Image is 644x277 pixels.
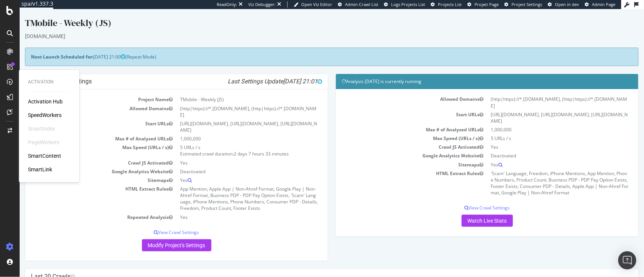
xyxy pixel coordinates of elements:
[468,101,613,116] td: [URL][DOMAIN_NAME], [URL][DOMAIN_NAME], [URL][DOMAIN_NAME]
[157,175,303,204] td: App Mention, Apple App | Non-Ahref Format, Google Play | Non-Ahref Format, Business PDP - PDP Pay...
[157,158,303,167] td: Deactivated
[248,2,276,8] div: Viz Debugger:
[468,134,613,142] td: Yes
[468,151,613,160] td: Yes
[431,2,462,8] a: Projects List
[468,142,613,151] td: Deactivated
[5,38,619,57] div: (Repeat Mode)
[512,2,542,7] span: Project Settings
[214,142,270,148] span: 2 days 7 hours 33 minutes
[28,138,59,146] div: PageWorkers
[391,2,425,7] span: Logs Projects List
[157,204,303,212] td: Yes
[301,2,332,7] span: Open Viz Editor
[505,2,542,8] a: Project Settings
[157,167,303,175] td: Yes
[11,125,157,134] td: Max # of Analysed URLs
[468,116,613,125] td: 1,000,000
[322,160,468,188] td: HTML Extract Rules
[5,23,619,31] div: [DOMAIN_NAME]
[442,206,493,218] a: Watch Live Stats
[322,125,468,134] td: Max Speed (URLs / s)
[384,2,425,8] a: Logs Projects List
[11,158,157,167] td: Google Analytics Website
[322,69,613,76] h4: Analysis [DATE] is currently running
[345,2,378,7] span: Admin Crawl List
[322,116,468,125] td: Max # of Analysed URLs
[592,2,616,7] span: Admin Page
[11,264,613,271] h4: Last 20 Crawls
[74,45,106,51] span: [DATE] 21:00
[11,95,157,110] td: Allowed Domains
[157,95,303,110] td: (http|https)://*.[DOMAIN_NAME], (http|https)://*.[DOMAIN_NAME]
[28,98,63,105] a: Activation Hub
[467,2,499,8] a: Project Page
[208,69,302,76] i: Last Settings Update
[157,134,303,149] td: 5 URLs / s Estimated crawl duration:
[468,86,613,101] td: (http|https)://*.[DOMAIN_NAME], (http|https)://*.[DOMAIN_NAME]
[548,2,579,8] a: Open in dev
[11,220,302,226] p: View Crawl Settings
[475,2,499,7] span: Project Page
[585,2,616,8] a: Admin Page
[263,69,302,76] span: [DATE] 21:01
[11,110,157,125] td: Start URLs
[338,2,378,8] a: Admin Crawl List
[11,69,302,76] h4: Project Global Settings
[157,149,303,158] td: Yes
[322,151,468,160] td: Sitemaps
[11,134,157,149] td: Max Speed (URLs / s)
[157,86,303,95] td: TMobile - Weekly (JS)
[11,167,157,175] td: Sitemaps
[217,2,237,8] div: ReadOnly:
[438,2,462,7] span: Projects List
[28,111,62,119] a: SpeedWorkers
[28,166,52,173] a: SmartLink
[11,175,157,204] td: HTML Extract Rules
[28,125,55,132] div: SmartIndex
[322,86,468,101] td: Allowed Domains
[28,79,70,85] div: Activation
[11,86,157,95] td: Project Name
[618,251,636,269] div: Open Intercom Messenger
[122,230,192,242] a: Modify Project's Settings
[11,149,157,158] td: Crawl JS Activated
[157,110,303,125] td: [URL][DOMAIN_NAME], [URL][DOMAIN_NAME], [URL][DOMAIN_NAME]
[322,195,613,202] p: View Crawl Settings
[157,125,303,134] td: 1,000,000
[28,152,61,160] a: SmartContent
[468,125,613,134] td: 5 URLs / s
[322,134,468,142] td: Crawl JS Activated
[555,2,579,7] span: Open in dev
[11,45,74,51] strong: Next Launch Scheduled for:
[294,2,332,8] a: Open Viz Editor
[322,142,468,151] td: Google Analytics Website
[322,101,468,116] td: Start URLs
[5,8,619,23] div: TMobile - Weekly (JS)
[468,160,613,188] td: 'Scam' Language, Freedom, iPhone Mentions, App Mention, Phone Numbers, Product Count, Business PD...
[11,204,157,212] td: Repeated Analysis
